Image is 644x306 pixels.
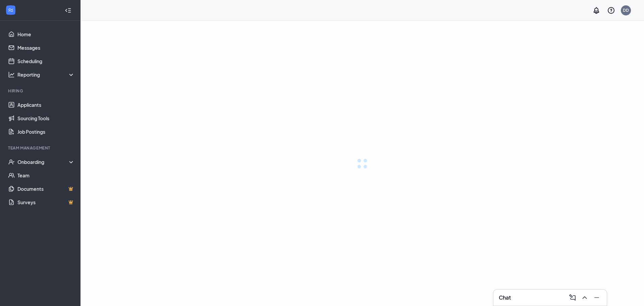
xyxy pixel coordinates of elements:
[593,294,601,302] svg: Minimize
[17,112,75,125] a: Sourcing Tools
[591,292,601,303] button: Minimize
[8,71,15,78] svg: Analysis
[17,98,75,112] a: Applicants
[499,294,511,301] h3: Chat
[607,6,615,14] svg: QuestionInfo
[7,7,14,13] svg: WorkstreamLogo
[17,71,75,78] div: Reporting
[623,7,629,13] div: DD
[17,41,75,54] a: Messages
[8,159,15,165] svg: UserCheck
[592,6,600,14] svg: Notifications
[65,7,71,14] svg: Collapse
[17,159,75,165] div: Onboarding
[17,28,75,41] a: Home
[581,294,589,302] svg: ChevronUp
[569,294,577,302] svg: ComposeMessage
[8,145,73,151] div: Team Management
[17,54,75,68] a: Scheduling
[8,88,73,94] div: Hiring
[567,292,577,303] button: ComposeMessage
[17,195,75,209] a: SurveysCrown
[17,169,75,182] a: Team
[17,182,75,195] a: DocumentsCrown
[17,125,75,138] a: Job Postings
[579,292,589,303] button: ChevronUp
